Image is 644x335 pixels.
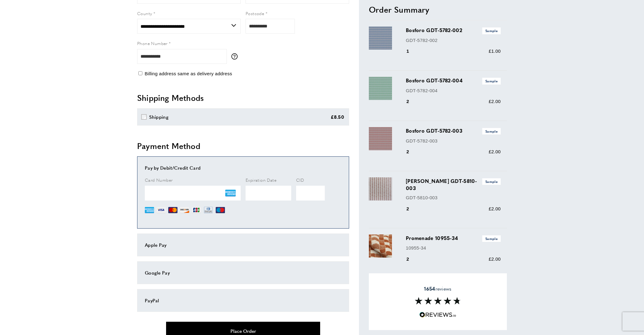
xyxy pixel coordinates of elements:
span: £2.00 [489,256,501,261]
div: PayPal [145,297,341,304]
img: MI.png [216,205,225,215]
span: County [137,10,152,16]
h3: Bosforo GDT-5782-002 [406,27,501,34]
span: £2.00 [489,206,501,211]
button: More information [231,53,241,60]
img: Bosforo GDT-5782-004 [369,77,392,100]
img: DN.png [203,205,213,215]
span: Phone Number [137,40,168,46]
iframe: Secure Credit Card Frame - Expiration Date [246,186,291,201]
img: Figueiras GDT-5810-003 [369,177,392,201]
div: £8.50 [331,113,344,121]
iframe: Secure Credit Card Frame - CVV [296,186,325,201]
h2: Shipping Methods [137,92,349,103]
div: Shipping [149,113,169,121]
img: Promenade 10955-34 [369,234,392,257]
span: Postcode [246,10,264,16]
p: GDT-5782-002 [406,37,501,44]
img: Reviews section [415,297,461,304]
img: MC.png [168,205,177,215]
span: Card Number [145,177,173,183]
div: 1 [406,48,418,55]
h3: Bosforo GDT-5782-003 [406,127,501,134]
iframe: Secure Credit Card Frame - Credit Card Number [145,186,241,201]
h2: Payment Method [137,140,349,151]
div: 2 [406,205,418,212]
img: JCB.png [192,205,201,215]
h3: Bosforo GDT-5782-004 [406,77,501,84]
strong: 1654 [424,285,435,292]
span: Billing address same as delivery address [145,71,232,76]
p: 10955-34 [406,244,501,252]
img: AE.png [145,205,154,215]
span: reviews [424,286,451,292]
img: VI.png [157,205,166,215]
img: Reviews.io 5 stars [419,312,456,318]
h3: Promenade 10955-34 [406,234,501,242]
p: GDT-5810-003 [406,194,501,201]
div: 2 [406,98,418,105]
span: £1.00 [489,48,501,54]
span: CID [296,177,304,183]
div: Pay by Debit/Credit Card [145,164,341,172]
img: AE.png [225,188,236,198]
img: Bosforo GDT-5782-003 [369,127,392,150]
p: GDT-5782-004 [406,87,501,94]
span: £2.00 [489,149,501,154]
span: Sample [482,178,501,185]
img: Bosforo GDT-5782-002 [369,27,392,50]
span: Expiration Date [246,177,276,183]
div: Apple Pay [145,241,341,249]
h2: Order Summary [369,4,507,15]
span: Sample [482,27,501,34]
h3: [PERSON_NAME] GDT-5810-003 [406,177,501,192]
span: Sample [482,78,501,84]
input: Billing address same as delivery address [138,71,142,75]
span: £2.00 [489,99,501,104]
span: Sample [482,128,501,134]
img: DI.png [180,205,189,215]
div: 2 [406,148,418,155]
div: Google Pay [145,269,341,276]
span: Sample [482,235,501,242]
div: 2 [406,255,418,263]
p: GDT-5782-003 [406,137,501,145]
